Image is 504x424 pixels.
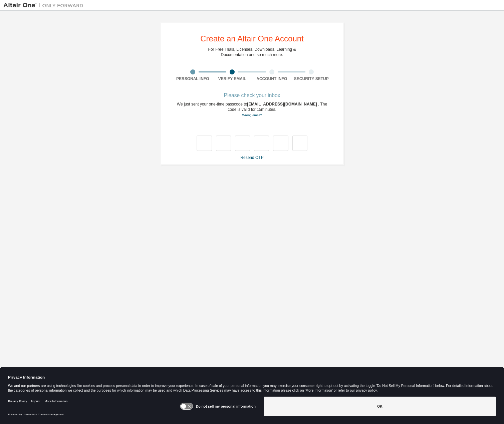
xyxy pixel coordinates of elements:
[3,2,87,9] img: Altair One
[200,35,304,43] div: Create an Altair One Account
[252,76,292,81] div: Account Info
[208,47,296,57] div: For Free Trials, Licenses, Downloads, Learning & Documentation and so much more.
[213,76,252,81] div: Verify Email
[247,102,318,107] span: [EMAIL_ADDRESS][DOMAIN_NAME]
[173,76,213,81] div: Personal Info
[173,101,331,118] div: We just sent your one-time passcode to . The code is valid for 15 minutes.
[173,93,331,97] div: Please check your inbox
[242,113,262,117] a: Go back to the registration form
[240,155,263,160] a: Resend OTP
[292,76,331,81] div: Security Setup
